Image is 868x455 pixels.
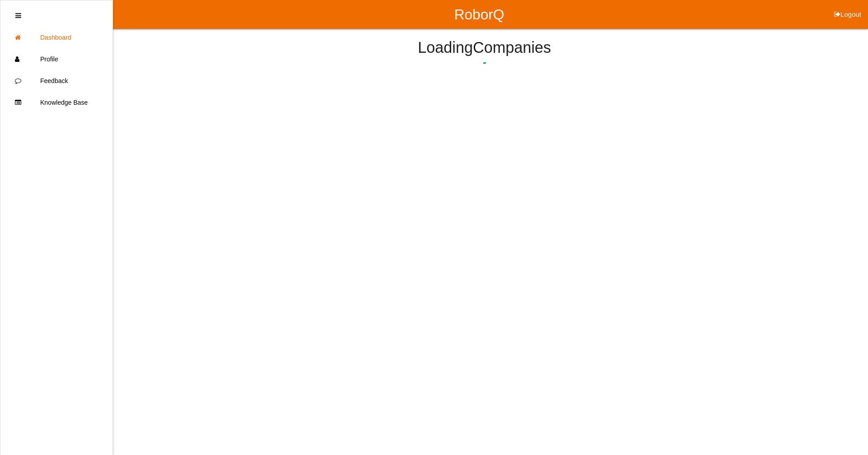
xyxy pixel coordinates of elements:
a: Dashboard [0,27,113,48]
h4: Loading Companies [136,39,833,56]
div: Close [15,5,21,27]
a: Feedback [0,70,113,92]
a: Profile [0,48,113,70]
a: Knowledge Base [0,92,113,113]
